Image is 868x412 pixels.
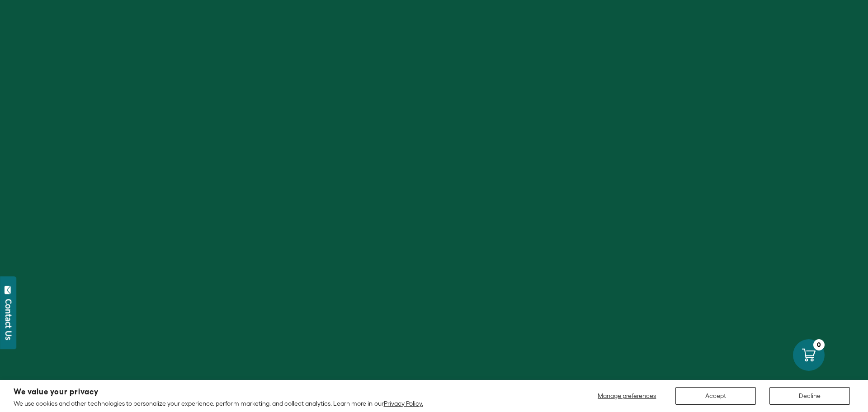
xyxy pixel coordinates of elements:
[14,388,423,396] h2: We value your privacy
[813,339,825,350] div: 0
[384,400,423,407] a: Privacy Policy.
[4,299,13,340] div: Contact Us
[675,387,756,405] button: Accept
[592,387,662,405] button: Manage preferences
[14,399,423,407] p: We use cookies and other technologies to personalize your experience, perform marketing, and coll...
[598,392,656,399] span: Manage preferences
[769,387,850,405] button: Decline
